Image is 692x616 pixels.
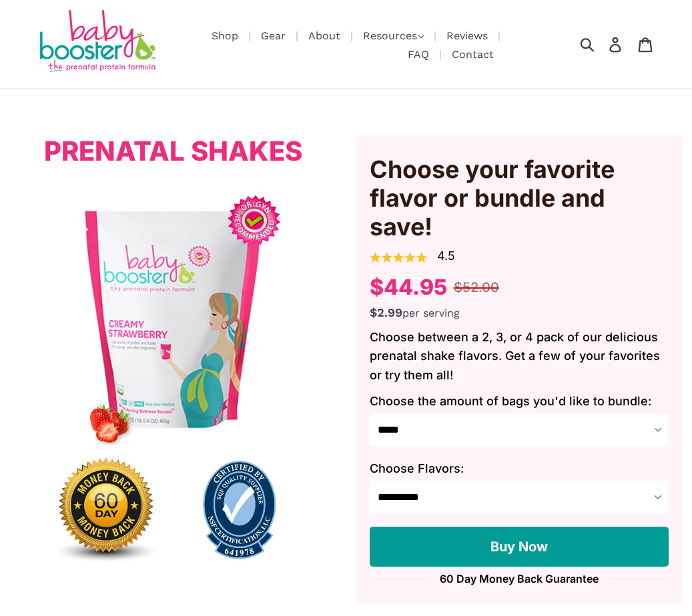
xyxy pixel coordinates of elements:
[401,46,436,63] a: FAQ
[440,27,494,44] a: Reviews
[370,305,402,319] span: $2.99
[205,27,245,44] a: Shop
[37,10,157,75] img: Baby Booster Prenatal Protein Supplements
[445,46,500,63] a: Contact
[39,445,173,576] img: 60dayworryfreemoneybackguarantee-1640121073628.jpg
[356,26,430,46] button: Resources
[10,194,336,445] img: Single-product.png
[370,155,669,242] span: Choose your favorite flavor or bundle and save!
[370,274,447,300] span: $44.95
[370,328,669,385] p: Choose between a 2, 3, or 4 pack of our delicious prenatal shake flavors. Get a few of your favor...
[370,459,669,477] label: Choose Flavors:
[585,29,621,59] input: Search
[302,27,347,44] a: About
[370,392,669,410] label: Choose the amount of bags you'd like to bundle:
[173,460,306,560] img: sqf-blue-quality-shield_641978_premark-health-science-inc-1649282014044.png
[370,527,669,567] button: Buy Now
[44,135,302,167] span: Prenatal Shakes
[454,279,499,295] span: $52.00
[370,303,669,321] div: per serving
[437,249,455,263] a: 4.5
[254,27,292,44] a: Gear
[370,252,427,263] img: review_stars-1636474461060.png
[429,573,609,584] span: 60 Day Money Back Guarantee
